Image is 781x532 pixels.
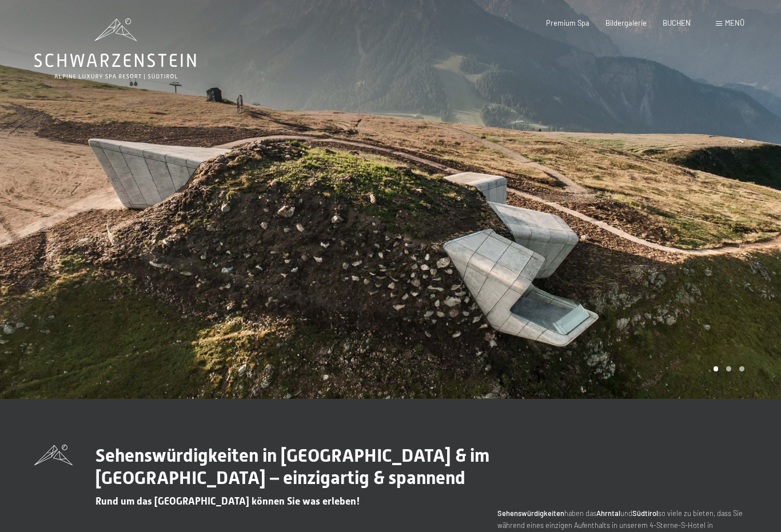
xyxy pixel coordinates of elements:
[95,495,360,507] span: Rund um das [GEOGRAPHIC_DATA] können Sie was erleben!
[596,509,620,518] strong: Ahrntal
[739,366,744,371] div: Carousel Page 3
[714,366,719,371] div: Carousel Page 1 (Current Slide)
[497,509,564,518] strong: Sehenswürdigkeiten
[546,18,589,27] a: Premium Spa
[632,509,658,518] strong: Südtirol
[605,18,647,27] a: Bildergalerie
[725,18,744,27] span: Menü
[710,366,744,371] div: Carousel Pagination
[663,18,691,27] a: BUCHEN
[726,366,731,371] div: Carousel Page 2
[95,445,489,488] span: Sehenswürdigkeiten in [GEOGRAPHIC_DATA] & im [GEOGRAPHIC_DATA] – einzigartig & spannend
